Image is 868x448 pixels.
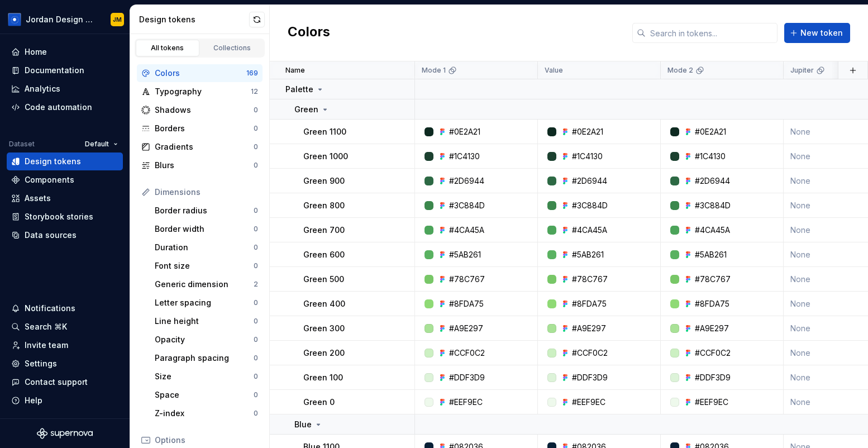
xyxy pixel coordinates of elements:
[303,175,345,187] p: Green 900
[695,200,731,211] div: #3C884D
[155,104,254,116] div: Shadows
[150,220,263,238] a: Border width0
[695,249,727,260] div: #5AB261
[303,274,344,285] p: Green 500
[254,298,258,307] div: 0
[572,225,607,236] div: #4CA45A
[449,298,484,309] div: #8FDA75
[254,335,258,344] div: 0
[150,386,263,404] a: Space0
[155,408,254,419] div: Z-index
[695,175,730,187] div: #2D6944
[150,331,263,349] a: Opacity0
[254,317,258,326] div: 0
[572,126,603,137] div: #0E2A21
[25,211,93,222] div: Storybook stories
[572,151,603,162] div: #1C4130
[7,152,123,170] a: Design tokens
[137,156,263,174] a: Blurs0
[137,120,263,137] a: Borders0
[449,175,484,187] div: #2D6944
[449,347,485,359] div: #CCF0C2
[137,83,263,101] a: Typography12
[155,141,254,152] div: Gradients
[294,104,318,115] p: Green
[285,66,305,75] p: Name
[155,242,254,253] div: Duration
[150,312,263,330] a: Line height0
[572,274,608,285] div: #78C767
[251,87,258,96] div: 12
[695,225,730,236] div: #4CA45A
[303,200,345,211] p: Green 800
[254,390,258,399] div: 0
[155,389,254,401] div: Space
[155,223,254,235] div: Border width
[25,83,60,94] div: Analytics
[2,7,127,31] button: Jordan Design SystemJM
[155,160,254,171] div: Blurs
[572,200,608,211] div: #3C884D
[25,174,74,185] div: Components
[254,106,258,115] div: 0
[303,347,345,359] p: Green 200
[25,303,75,314] div: Notifications
[155,68,246,79] div: Colors
[254,409,258,418] div: 0
[303,249,345,260] p: Green 600
[150,349,263,367] a: Paragraph spacing0
[303,323,345,334] p: Green 300
[303,151,348,162] p: Green 1000
[25,46,47,58] div: Home
[303,397,335,408] p: Green 0
[204,44,260,53] div: Collections
[150,239,263,256] a: Duration0
[113,15,122,24] div: JM
[80,136,123,152] button: Default
[155,371,254,382] div: Size
[800,27,843,39] span: New token
[449,249,481,260] div: #5AB261
[572,323,606,334] div: #A9E297
[254,142,258,151] div: 0
[254,354,258,363] div: 0
[37,428,93,439] a: Supernova Logo
[155,435,258,446] div: Options
[449,151,480,162] div: #1C4130
[26,14,97,25] div: Jordan Design System
[140,44,195,53] div: All tokens
[572,397,605,408] div: #EEF9EC
[254,280,258,289] div: 2
[25,156,81,167] div: Design tokens
[25,340,68,351] div: Invite team
[790,66,814,75] p: Jupiter
[572,347,608,359] div: #CCF0C2
[303,298,345,309] p: Green 400
[155,260,254,271] div: Font size
[7,171,123,189] a: Components
[25,230,77,241] div: Data sources
[155,279,254,290] div: Generic dimension
[25,376,88,388] div: Contact support
[25,395,42,406] div: Help
[303,372,343,383] p: Green 100
[7,208,123,226] a: Storybook stories
[85,140,109,149] span: Default
[7,318,123,336] button: Search ⌘K
[25,358,57,369] div: Settings
[572,249,604,260] div: #5AB261
[155,187,258,198] div: Dimensions
[25,321,67,332] div: Search ⌘K
[695,126,726,137] div: #0E2A21
[572,298,607,309] div: #8FDA75
[150,257,263,275] a: Font size0
[155,352,254,364] div: Paragraph spacing
[695,151,726,162] div: #1C4130
[254,225,258,233] div: 0
[667,66,693,75] p: Mode 2
[137,138,263,156] a: Gradients0
[422,66,446,75] p: Mode 1
[7,392,123,409] button: Help
[303,126,346,137] p: Green 1100
[695,323,729,334] div: #A9E297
